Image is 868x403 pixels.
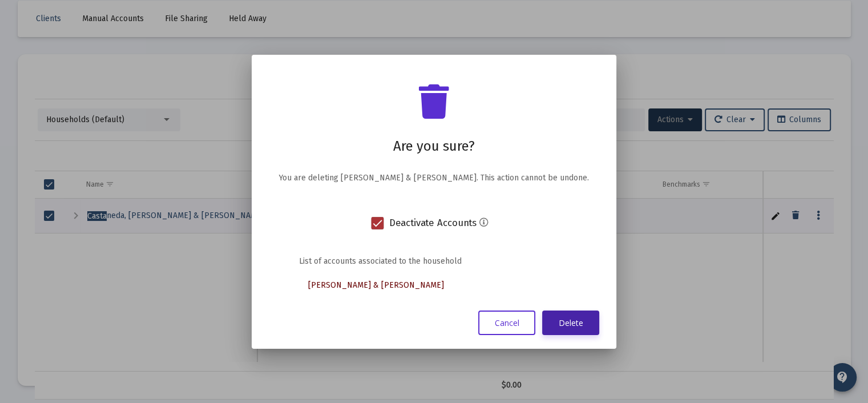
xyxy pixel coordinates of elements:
[393,137,475,155] h1: Are you sure?
[299,256,569,299] div: List of accounts associated to the household
[265,172,603,184] div: You are deleting [PERSON_NAME] & [PERSON_NAME]. This action cannot be undone.
[299,272,569,299] span: [PERSON_NAME] & [PERSON_NAME]
[478,311,535,335] button: Cancel
[389,215,477,231] span: Deactivate Accounts
[542,311,599,335] button: Delete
